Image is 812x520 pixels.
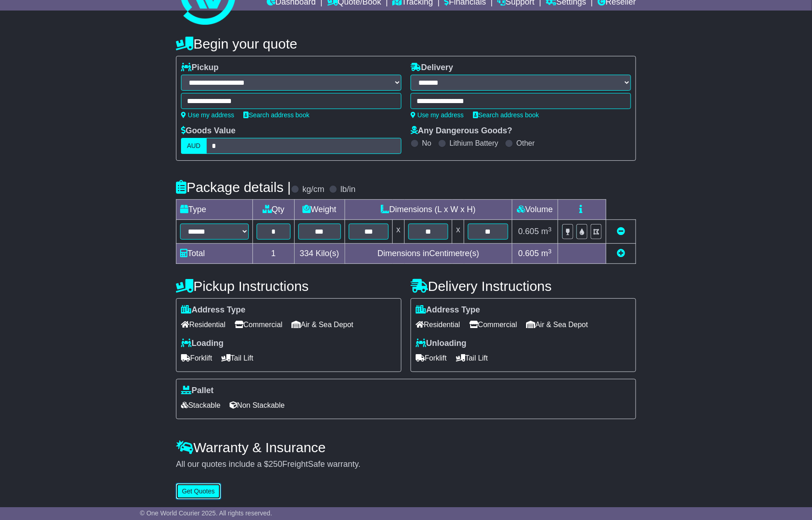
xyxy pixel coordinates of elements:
[181,138,207,154] label: AUD
[469,317,517,332] span: Commercial
[302,185,324,195] label: kg/cm
[416,317,460,332] span: Residential
[411,63,453,73] label: Delivery
[230,398,285,412] span: Non Stackable
[548,248,552,255] sup: 3
[294,244,345,264] td: Kilo(s)
[140,509,272,517] span: © One World Courier 2025. All rights reserved.
[518,249,539,258] span: 0.605
[516,139,535,148] label: Other
[235,317,282,332] span: Commercial
[340,185,356,195] label: lb/in
[294,200,345,220] td: Weight
[541,227,552,236] span: m
[300,249,313,258] span: 334
[416,305,480,315] label: Address Type
[176,180,291,195] h4: Package details |
[411,279,636,294] h4: Delivery Instructions
[181,111,234,119] a: Use my address
[345,244,512,264] td: Dimensions in Centimetre(s)
[176,483,221,499] button: Get Quotes
[181,305,246,315] label: Address Type
[176,200,253,220] td: Type
[181,351,212,365] span: Forklift
[253,200,295,220] td: Qty
[292,317,354,332] span: Air & Sea Depot
[422,139,431,148] label: No
[617,227,625,236] a: Remove this item
[548,226,552,233] sup: 3
[411,126,512,136] label: Any Dangerous Goods?
[393,220,405,244] td: x
[512,200,558,220] td: Volume
[181,126,236,136] label: Goods Value
[518,227,539,236] span: 0.605
[416,339,466,349] label: Unloading
[181,317,225,332] span: Residential
[221,351,253,365] span: Tail Lift
[253,244,295,264] td: 1
[243,111,309,119] a: Search address book
[176,279,401,294] h4: Pickup Instructions
[176,460,636,470] div: All our quotes include a $ FreightSafe warranty.
[473,111,539,119] a: Search address book
[411,111,464,119] a: Use my address
[617,249,625,258] a: Add new item
[452,220,464,244] td: x
[181,339,224,349] label: Loading
[269,460,282,469] span: 250
[176,36,636,51] h4: Begin your quote
[541,249,552,258] span: m
[345,200,512,220] td: Dimensions (L x W x H)
[416,351,447,365] span: Forklift
[181,398,220,412] span: Stackable
[181,386,214,396] label: Pallet
[181,63,219,73] label: Pickup
[456,351,488,365] span: Tail Lift
[527,317,588,332] span: Air & Sea Depot
[450,139,499,148] label: Lithium Battery
[176,440,636,455] h4: Warranty & Insurance
[176,244,253,264] td: Total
